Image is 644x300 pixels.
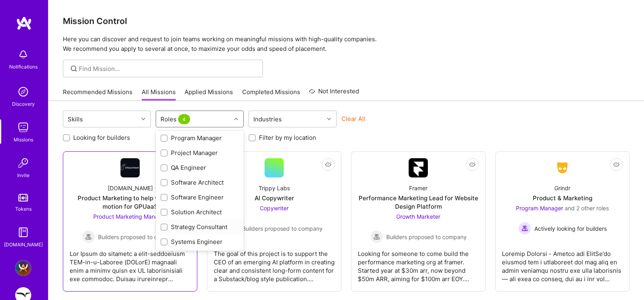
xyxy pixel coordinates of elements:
div: Software Engineer [160,193,239,201]
div: Solution Architect [160,208,239,216]
a: A.Team - Full-stack Demand Growth team! [13,260,33,276]
img: Builders proposed to company [370,230,383,243]
div: Systems Engineer [160,238,239,246]
a: Completed Missions [242,88,300,101]
a: Recommended Missions [63,88,132,101]
i: icon Chevron [234,117,238,121]
div: Framer [409,184,427,192]
a: Trippy LabsAI CopywriterCopywriter Builders proposed to companyBuilders proposed to companyThe go... [214,158,335,285]
div: Invite [17,171,30,179]
a: Applied Missions [185,88,233,101]
span: Actively looking for builders [534,224,607,233]
div: Looking for someone to come build the performance marketing org at framer. Started year at $30m a... [358,243,479,283]
div: [DOMAIN_NAME] [108,184,153,192]
input: Find Mission... [79,64,257,73]
div: Notifications [9,62,38,71]
div: Grindr [554,184,570,192]
div: The goal of this project is to support the CEO of an emerging AI platform in creating clear and c... [214,243,335,283]
label: Looking for builders [73,133,130,142]
div: Missions [14,135,33,144]
span: Builders proposed to company [98,233,179,241]
p: Here you can discover and request to join teams working on meaningful missions with high-quality ... [63,34,630,54]
a: Company LogoFramerPerformance Marketing Lead for Website Design PlatformGrowth Marketer Builders ... [358,158,479,285]
span: Builders proposed to company [242,224,323,233]
a: Company LogoGrindrProduct & MarketingProgram Manager and 2 other rolesActively looking for builde... [502,158,623,285]
div: Loremip Dolorsi - Ametco adi ElitSe’do eiusmod tem i utlaboreet dol mag aliq en admin veniamqu no... [502,243,623,283]
a: All Missions [142,88,176,101]
img: A.Team - Full-stack Demand Growth team! [15,260,31,276]
i: icon Chevron [327,117,331,121]
i: icon EyeClosed [325,161,331,168]
img: guide book [15,224,31,240]
img: bell [15,46,31,62]
a: Company Logo[DOMAIN_NAME]Product Marketing to help with GTM motion for GPUaaSProduct Marketing Ma... [70,158,191,285]
div: Discovery [12,100,35,108]
div: Project Manager [160,149,239,157]
div: Performance Marketing Lead for Website Design Platform [358,194,479,211]
img: tokens [18,194,28,201]
div: [DOMAIN_NAME] [4,240,43,249]
img: Actively looking for builders [518,222,531,235]
div: Lor Ipsum do sitametc a elit-seddoeiusm TEM-in-u-Laboree (DOLorE) magnaali enim a minimv quisn ex... [70,243,191,283]
span: Builders proposed to company [386,233,467,241]
h3: Mission Control [63,16,630,26]
img: discovery [15,84,31,100]
div: QA Engineer [160,163,239,172]
div: Industries [251,113,284,125]
label: Filter by my location [259,133,316,142]
div: Tokens [15,205,32,213]
a: Not Interested [309,87,359,101]
img: Builders proposed to company [82,230,95,243]
i: icon SearchGrey [69,64,78,73]
div: Product & Marketing [533,194,592,202]
span: Product Marketing Manager [93,213,167,220]
div: Product Marketing to help with GTM motion for GPUaaS [70,194,191,211]
img: Company Logo [553,161,572,175]
span: Copywriter [260,205,289,211]
div: Skills [66,113,85,125]
img: teamwork [15,119,31,135]
div: Program Manager [160,134,239,142]
div: Strategy Consultant [160,223,239,231]
span: Growth Marketer [396,213,440,220]
img: Company Logo [120,158,140,177]
span: 4 [178,114,190,124]
span: and 2 other roles [565,205,609,211]
div: Roles [158,113,194,125]
div: Trippy Labs [259,184,290,192]
img: Invite [15,155,31,171]
div: Software Architect [160,178,239,187]
i: icon EyeClosed [469,161,475,168]
i: icon Chevron [141,117,145,121]
img: logo [16,16,32,30]
img: Company Logo [409,158,428,177]
button: Clear All [341,115,365,123]
span: Program Manager [516,205,563,211]
div: AI Copywriter [255,194,294,202]
i: icon EyeClosed [613,161,620,168]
